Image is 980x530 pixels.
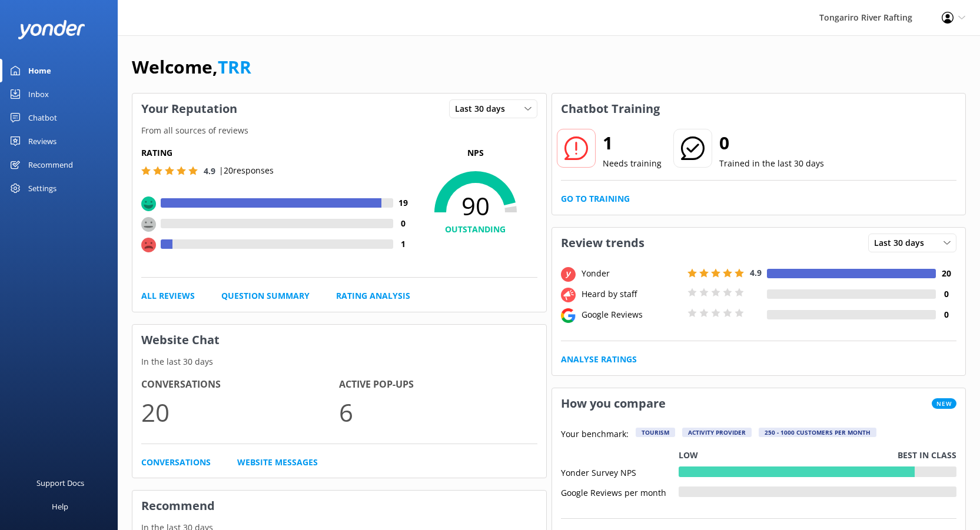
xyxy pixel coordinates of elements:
[455,102,512,115] span: Last 30 days
[603,129,662,157] h2: 1
[679,449,698,462] p: Low
[28,176,57,200] div: Settings
[719,157,824,170] p: Trained in the last 30 days
[28,153,73,176] div: Recommend
[132,325,546,355] h3: Website Chat
[579,288,685,301] div: Heard by staff
[132,53,251,81] h1: Welcome,
[603,157,662,170] p: Needs training
[936,267,956,280] h4: 20
[552,228,653,258] h3: Review trends
[898,449,956,462] p: Best in class
[36,471,84,495] div: Support Docs
[132,94,246,124] h3: Your Reputation
[936,308,956,321] h4: 0
[218,55,251,79] a: TRR
[132,124,546,137] p: From all sources of reviews
[759,428,876,437] div: 250 - 1000 customers per month
[204,165,215,176] span: 4.9
[561,466,679,477] div: Yonder Survey NPS
[561,353,637,366] a: Analyse Ratings
[561,192,630,205] a: Go to Training
[52,495,68,518] div: Help
[750,267,762,278] span: 4.9
[393,238,414,251] h4: 1
[339,392,537,432] p: 6
[132,491,546,521] h3: Recommend
[636,428,675,437] div: Tourism
[393,196,414,209] h4: 19
[18,20,85,39] img: yonder-white-logo.png
[141,377,339,392] h4: Conversations
[932,398,956,409] span: New
[579,267,685,280] div: Yonder
[393,217,414,230] h4: 0
[936,288,956,301] h4: 0
[237,456,318,469] a: Website Messages
[28,82,49,106] div: Inbox
[141,289,195,302] a: All Reviews
[414,191,537,221] span: 90
[561,428,629,442] p: Your benchmark:
[561,486,679,497] div: Google Reviews per month
[414,146,537,159] p: NPS
[552,94,669,124] h3: Chatbot Training
[579,308,685,321] div: Google Reviews
[132,355,546,368] p: In the last 30 days
[719,129,824,157] h2: 0
[219,164,274,177] p: | 20 responses
[28,59,51,82] div: Home
[221,289,310,302] a: Question Summary
[28,106,57,129] div: Chatbot
[414,223,537,236] h4: OUTSTANDING
[552,388,675,419] h3: How you compare
[141,392,339,432] p: 20
[682,428,752,437] div: Activity Provider
[339,377,537,392] h4: Active Pop-ups
[874,236,931,249] span: Last 30 days
[141,146,414,159] h5: Rating
[28,129,57,153] div: Reviews
[141,456,211,469] a: Conversations
[336,289,410,302] a: Rating Analysis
